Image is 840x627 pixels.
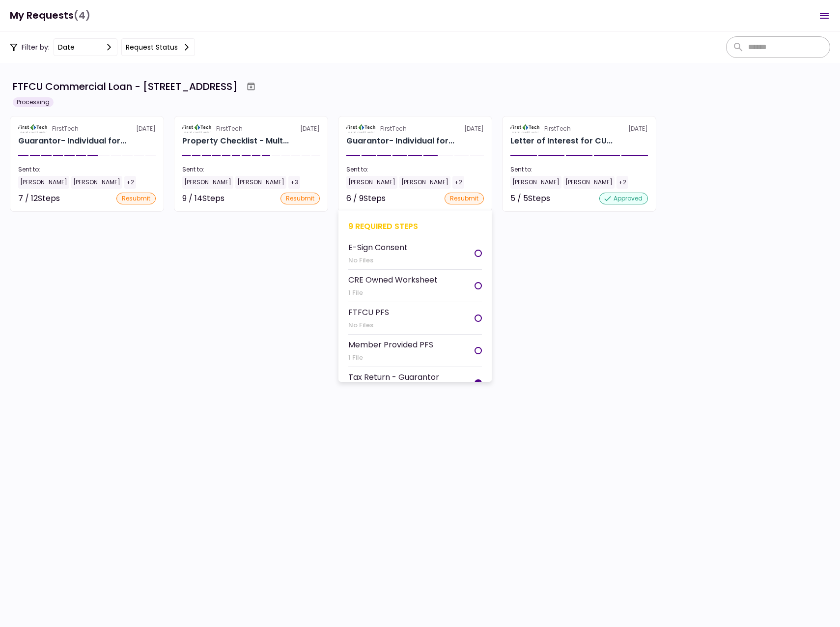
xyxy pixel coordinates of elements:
div: Tax Return - Guarantor [348,371,439,383]
div: FirstTech [544,124,571,133]
div: Sent to: [18,165,156,174]
span: (4) [74,5,90,26]
div: FirstTech [216,124,243,133]
div: [PERSON_NAME] [399,176,450,189]
div: 9 required steps [348,220,482,232]
button: date [54,38,117,56]
img: Partner logo [18,124,48,133]
img: Partner logo [510,124,540,133]
div: 1 File [348,288,438,298]
img: Partner logo [346,124,376,133]
div: resubmit [116,193,156,204]
div: Filter by: [10,38,195,56]
div: [PERSON_NAME] [18,176,69,189]
div: 9 / 14 Steps [182,193,224,204]
div: FTFCU Commercial Loan - [STREET_ADDRESS] [13,79,237,94]
div: [DATE] [346,124,484,133]
div: Letter of Interest for CULLUM & KELLEY PROPERTY HOLDINGS, LLC 513 E Caney Street Wharton TX [510,135,613,147]
div: date [58,42,75,53]
div: [DATE] [18,124,156,133]
div: Sent to: [510,165,648,174]
div: +2 [616,176,628,189]
h1: My Requests [10,5,90,26]
button: Request status [121,38,195,56]
div: E-Sign Consent [348,241,408,254]
div: Property Checklist - Multi-Family for CULLUM & KELLEY PROPERTY HOLDINGS, LLC 513 E Caney Street [182,135,289,147]
div: No Files [348,320,389,330]
div: Sent to: [346,165,484,174]
div: Member Provided PFS [348,339,433,351]
div: Guarantor- Individual for CULLUM & KELLEY PROPERTY HOLDINGS, LLC Keith Cullum [346,135,454,147]
div: 1 File [348,353,433,363]
div: [DATE] [510,124,648,133]
div: resubmit [280,193,320,204]
div: CRE Owned Worksheet [348,274,438,286]
div: 6 / 9 Steps [346,193,386,204]
div: 7 / 12 Steps [18,193,60,204]
div: approved [599,193,648,204]
div: Processing [13,97,54,107]
div: resubmit [445,193,484,204]
div: Guarantor- Individual for CULLUM & KELLEY PROPERTY HOLDINGS, LLC Reginald Kelley [18,135,126,147]
div: +2 [124,176,136,189]
div: [PERSON_NAME] [563,176,615,189]
button: Open menu [812,4,836,28]
div: [PERSON_NAME] [346,176,397,189]
div: FirstTech [380,124,407,133]
div: [DATE] [182,124,320,133]
div: +3 [288,176,300,189]
div: [PERSON_NAME] [510,176,561,189]
div: FTFCU PFS [348,306,389,318]
div: [PERSON_NAME] [235,176,286,189]
div: No Files [348,256,408,265]
div: Sent to: [182,165,320,174]
div: [PERSON_NAME] [182,176,233,189]
div: 5 / 5 Steps [510,193,550,204]
button: Archive workflow [242,78,260,95]
div: +2 [452,176,464,189]
div: [PERSON_NAME] [71,176,122,189]
img: Partner logo [182,124,212,133]
div: FirstTech [52,124,79,133]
